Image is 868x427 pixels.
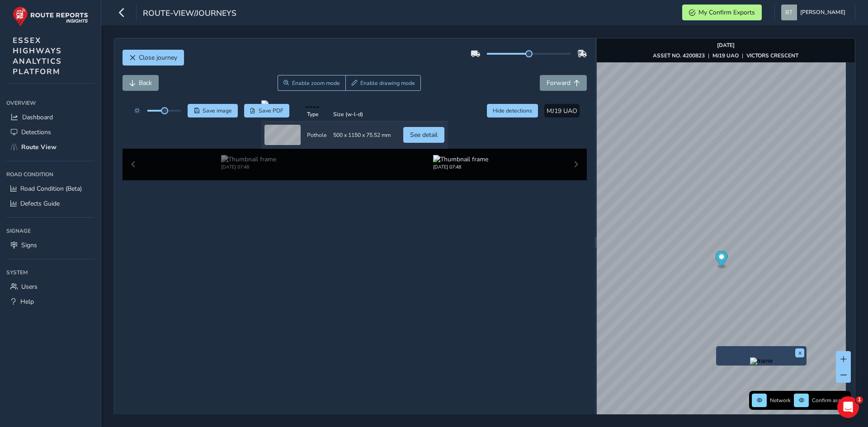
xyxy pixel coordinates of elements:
[547,79,571,87] span: Forward
[6,266,94,279] div: System
[812,397,848,404] span: Confirm assets
[6,181,94,196] a: Road Condition (Beta)
[800,5,845,20] span: [PERSON_NAME]
[6,140,94,155] a: Route View
[188,104,238,117] button: Save
[259,107,283,114] span: Save PDF
[330,122,394,149] td: 500 x 1150 x 75.52 mm
[715,251,727,269] div: Map marker
[20,297,34,306] span: Help
[21,282,38,291] span: Users
[547,107,577,115] span: MJ19 UAO
[13,6,88,27] img: rr logo
[13,35,62,77] span: ESSEX HIGHWAYS ANALYTICS PLATFORM
[410,131,438,139] span: See detail
[770,397,791,404] span: Network
[123,75,159,91] button: Back
[6,238,94,253] a: Signs
[795,348,804,357] button: x
[22,113,53,122] span: Dashboard
[345,75,421,91] button: Draw
[123,50,184,66] button: Close journey
[653,52,798,59] div: | |
[360,80,415,87] span: Enable drawing mode
[278,75,346,91] button: Zoom
[540,75,587,91] button: Forward
[221,155,276,164] img: Thumbnail frame
[20,184,82,193] span: Road Condition (Beta)
[21,241,37,249] span: Signs
[21,128,51,136] span: Detections
[493,107,532,114] span: Hide detections
[750,357,773,365] img: frame
[143,8,236,20] span: route-view/journeys
[6,125,94,140] a: Detections
[433,164,488,170] div: [DATE] 07:48
[21,143,57,151] span: Route View
[203,107,232,114] span: Save image
[487,104,538,117] button: Hide detections
[837,396,859,418] iframe: Intercom live chat
[304,122,330,149] td: Pothole
[856,396,863,404] span: 1
[292,80,340,87] span: Enable zoom mode
[682,5,762,20] button: My Confirm Exports
[6,196,94,211] a: Defects Guide
[718,357,804,363] button: Preview frame
[698,8,755,17] span: My Confirm Exports
[403,127,444,143] button: See detail
[781,5,849,20] button: [PERSON_NAME]
[712,52,739,59] strong: MJ19 UAO
[6,294,94,309] a: Help
[6,279,94,294] a: Users
[139,53,177,62] span: Close journey
[781,5,797,20] img: diamond-layout
[139,79,152,87] span: Back
[6,224,94,238] div: Signage
[6,96,94,110] div: Overview
[717,42,735,49] strong: [DATE]
[20,199,60,208] span: Defects Guide
[6,168,94,181] div: Road Condition
[221,164,276,170] div: [DATE] 07:48
[6,110,94,125] a: Dashboard
[244,104,290,117] button: PDF
[433,155,488,164] img: Thumbnail frame
[746,52,798,59] strong: VICTORS CRESCENT
[653,52,705,59] strong: ASSET NO. 4200823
